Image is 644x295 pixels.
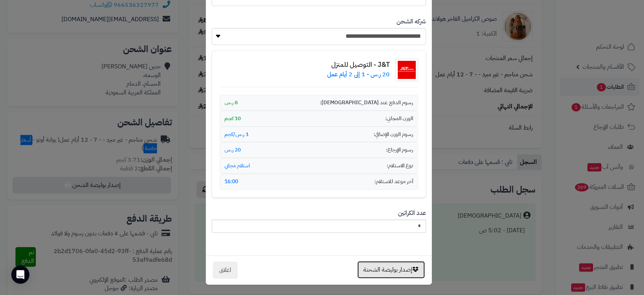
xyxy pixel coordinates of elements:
[395,59,418,81] img: شعار شركة الشحن
[213,261,238,279] button: اغلاق
[224,99,238,107] span: 8 ر.س
[398,209,426,218] label: عدد الكراتين
[224,131,249,138] span: 1 ر.س/كجم
[327,70,390,79] p: 20 ر.س - 1 إلى 2 أيام عمل
[397,17,426,26] label: شركه الشحن
[224,162,250,170] span: استلام مجاني
[357,261,425,278] button: إصدار بوليصة الشحنة
[320,99,413,107] span: رسوم الدفع عند [DEMOGRAPHIC_DATA]:
[224,115,241,122] span: 10 كجم
[327,61,390,68] h4: J&T - التوصيل للمنزل
[11,266,29,284] div: Open Intercom Messenger
[386,146,413,154] span: رسوم الإرجاع:
[387,162,413,170] span: نوع الاستلام:
[224,146,241,154] span: 20 ر.س
[224,178,238,185] span: 16:00
[373,131,413,138] span: رسوم الوزن الإضافي:
[385,115,413,122] span: الوزن المجاني:
[374,178,413,185] span: آخر موعد للاستلام:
